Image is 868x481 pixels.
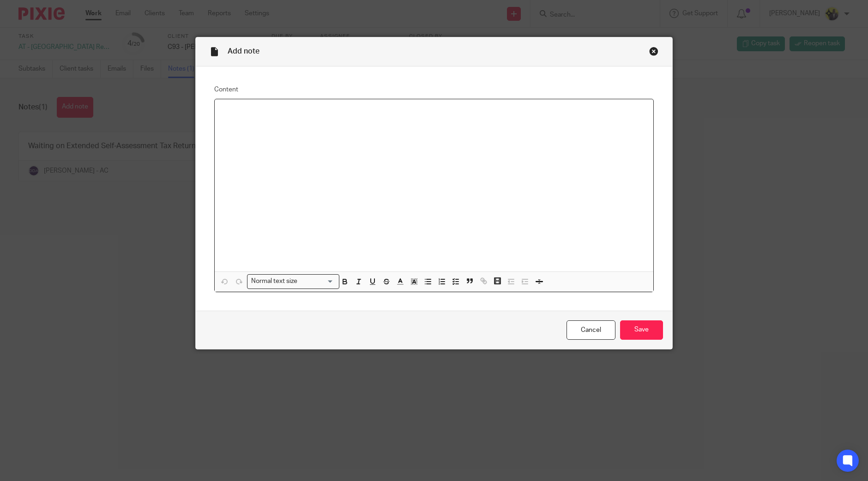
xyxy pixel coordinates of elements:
label: Content [214,85,654,94]
input: Search for option [301,277,334,286]
span: Add note [228,48,259,55]
div: Search for option [247,274,339,289]
span: Normal text size [249,277,300,286]
div: Close this dialog window [649,47,658,56]
input: Save [620,320,663,340]
a: Cancel [567,320,615,340]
